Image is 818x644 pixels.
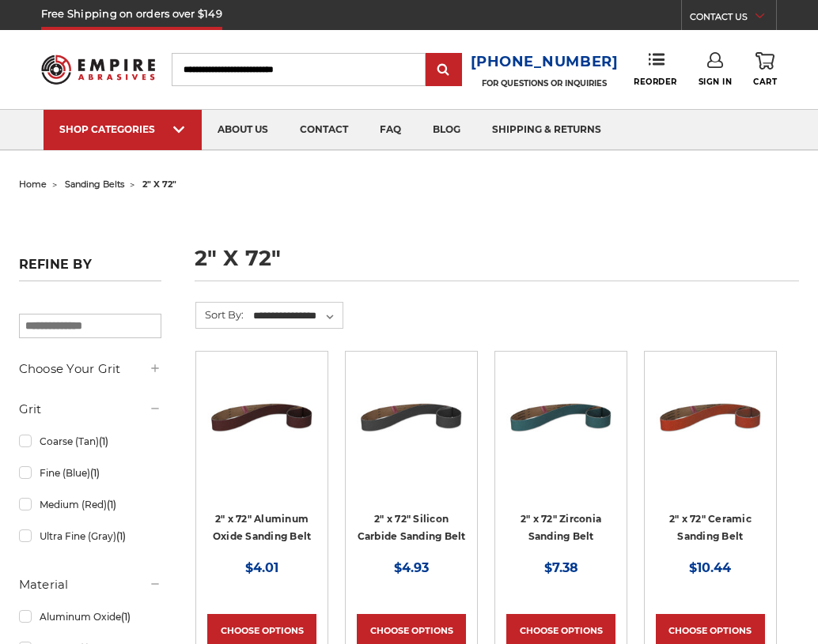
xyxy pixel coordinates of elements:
[196,303,244,326] label: Sort By:
[213,513,312,543] a: 2" x 72" Aluminum Oxide Sanding Belt
[476,110,617,150] a: shipping & returns
[99,435,108,447] span: (1)
[19,427,162,455] a: Coarse (Tan)
[753,77,777,87] span: Cart
[753,52,777,87] a: Cart
[121,611,131,623] span: (1)
[634,52,677,86] a: Reorder
[19,491,162,518] a: Medium (Red)
[142,179,176,190] span: 2" x 72"
[251,304,343,328] select: Sort By:
[19,400,162,419] h5: Grit
[65,179,124,190] a: sanding belts
[107,499,116,510] span: (1)
[428,55,460,86] input: Submit
[195,247,800,281] h1: 2" x 72"
[521,513,601,543] a: 2" x 72" Zirconia Sanding Belt
[689,560,731,575] span: $10.44
[116,530,126,542] span: (1)
[394,560,429,575] span: $4.93
[699,77,733,87] span: Sign In
[690,8,776,30] a: CONTACT US
[19,575,162,594] h5: Material
[19,179,47,190] a: home
[471,78,619,89] p: FOR QUESTIONS OR INQUIRIES
[245,560,278,575] span: $4.01
[19,257,162,281] h5: Refine by
[364,110,417,150] a: faq
[19,360,162,378] h5: Choose Your Grit
[19,459,162,487] a: Fine (Blue)
[19,603,162,631] a: Aluminum Oxide
[41,47,156,92] img: Empire Abrasives
[284,110,364,150] a: contact
[59,123,186,135] div: SHOP CATEGORIES
[669,513,752,543] a: 2" x 72" Ceramic Sanding Belt
[90,467,100,479] span: (1)
[544,560,578,575] span: $7.38
[634,77,677,87] span: Reorder
[656,363,765,472] img: 2" x 72" Ceramic Pipe Sanding Belt
[471,51,619,73] a: [PHONE_NUMBER]
[357,363,466,472] img: 2" x 72" Silicon Carbide File Belt
[202,110,284,150] a: about us
[506,363,615,472] img: 2" x 72" Zirconia Pipe Sanding Belt
[19,522,162,550] a: Ultra Fine (Gray)
[207,363,316,472] img: 2" x 72" Aluminum Oxide Pipe Sanding Belt
[417,110,476,150] a: blog
[358,513,466,543] a: 2" x 72" Silicon Carbide Sanding Belt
